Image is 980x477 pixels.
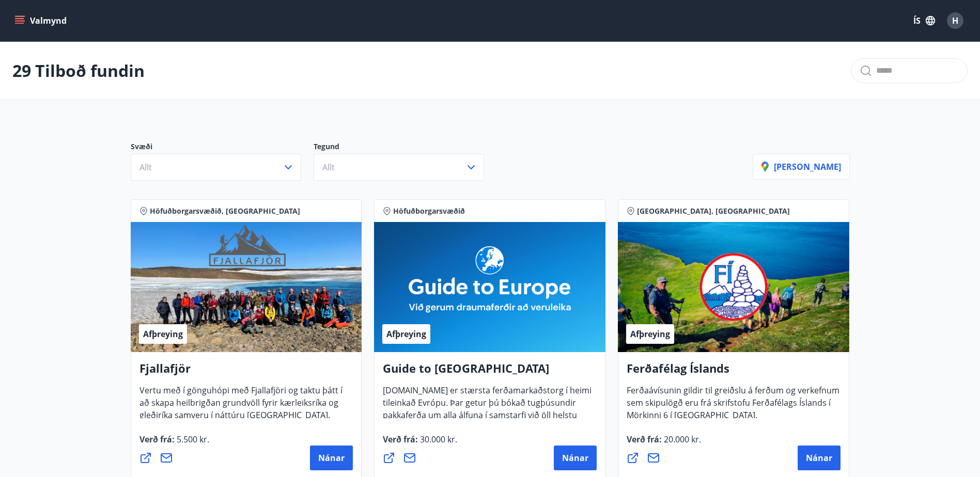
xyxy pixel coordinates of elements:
span: Verð frá : [383,434,457,453]
button: Allt [314,154,484,181]
span: Nánar [562,452,588,464]
span: Höfuðborgarsvæðið, [GEOGRAPHIC_DATA] [150,206,300,216]
span: 30.000 kr. [418,434,457,445]
p: Tegund [314,141,496,154]
span: 20.000 kr. [662,434,701,445]
span: Nánar [806,452,832,464]
span: Vertu með í gönguhópi með Fjallafjöri og taktu þátt í að skapa heilbrigðan grundvöll fyrir kærlei... [139,385,343,429]
span: H [952,15,958,26]
span: 5.500 kr. [175,434,209,445]
span: Verð frá : [139,434,209,453]
button: menu [12,11,71,30]
button: ÍS [908,11,941,30]
span: Allt [322,162,335,173]
span: Afþreying [630,328,670,340]
button: H [943,8,968,33]
span: Verð frá : [627,434,701,453]
span: Höfuðborgarsvæðið [393,206,465,216]
button: Allt [131,154,301,181]
span: Afþreying [143,328,183,340]
h4: Ferðafélag Íslands [627,360,841,384]
span: Allt [139,162,152,173]
span: [GEOGRAPHIC_DATA], [GEOGRAPHIC_DATA] [637,206,790,216]
p: Svæði [131,141,314,154]
h4: Fjallafjör [139,360,353,384]
span: Ferðaávísunin gildir til greiðslu á ferðum og verkefnum sem skipulögð eru frá skrifstofu Ferðafél... [627,385,839,429]
p: [PERSON_NAME] [761,161,841,172]
button: Nánar [310,446,353,470]
span: Nánar [318,452,345,464]
button: Nánar [798,446,841,470]
button: [PERSON_NAME] [753,154,850,180]
button: Nánar [554,446,597,470]
span: Afþreying [386,328,426,340]
span: [DOMAIN_NAME] er stærsta ferðamarkaðstorg í heimi tileinkað Evrópu. Þar getur þú bókað tugþúsundi... [383,385,592,454]
p: 29 Tilboð fundin [12,59,145,82]
h4: Guide to [GEOGRAPHIC_DATA] [383,360,597,384]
